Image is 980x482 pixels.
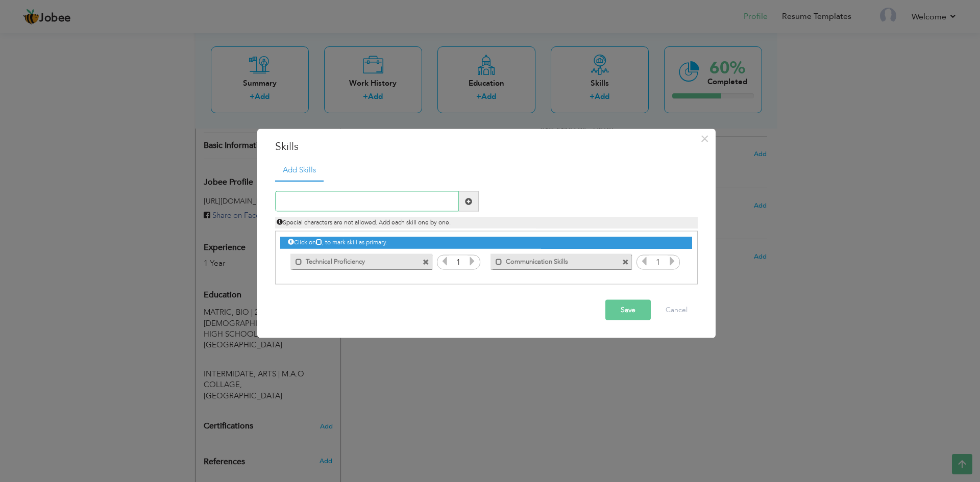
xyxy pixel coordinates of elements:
[277,218,451,226] span: Special characters are not allowed. Add each skill one by one.
[275,139,698,154] h3: Skills
[275,159,324,182] a: Add Skills
[655,300,698,320] button: Cancel
[700,129,709,147] span: ×
[502,253,605,266] label: Communication Skills
[280,237,692,248] div: Click on , to mark skill as primary.
[605,300,651,320] button: Save
[302,253,405,266] label: Technical Proficiency
[697,130,713,146] button: Close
